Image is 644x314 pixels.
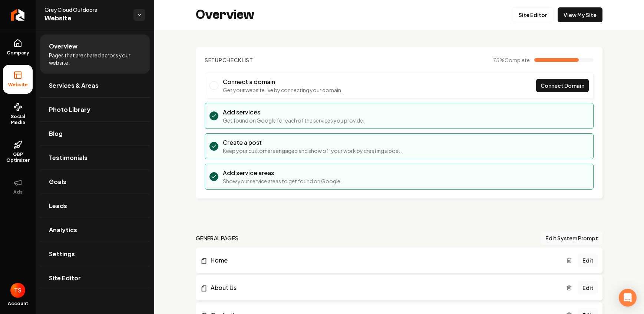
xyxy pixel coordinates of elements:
[223,177,342,185] p: Show your service areas to get found on Google.
[40,266,150,290] a: Site Editor
[40,194,150,218] a: Leads
[40,218,150,242] a: Analytics
[40,98,150,121] a: Photo Library
[40,74,150,97] a: Services & Areas
[223,77,343,86] h3: Connect a domain
[3,33,33,62] a: Company
[493,56,530,64] span: 75 %
[10,283,25,298] button: Open user button
[205,57,222,63] span: Setup
[541,82,584,90] span: Connect Domain
[49,81,99,90] span: Services & Areas
[49,274,81,283] span: Site Editor
[223,138,402,147] h3: Create a post
[49,105,90,114] span: Photo Library
[49,177,66,186] span: Goals
[5,82,31,88] span: Website
[40,170,150,194] a: Goals
[11,9,25,21] img: Rebolt Logo
[541,231,602,245] button: Edit System Prompt
[223,168,342,177] h3: Add service areas
[3,134,33,169] a: GBP Optimizer
[44,13,128,24] span: Website
[558,7,602,22] a: View My Site
[3,172,33,201] button: Ads
[223,117,364,124] p: Get found on Google for each of the services you provide.
[223,108,364,117] h3: Add services
[40,146,150,170] a: Testimonials
[200,256,566,265] a: Home
[49,201,67,210] span: Leads
[8,301,28,307] span: Account
[10,283,25,298] img: Tyler Schulke
[3,114,33,126] span: Social Media
[4,50,32,56] span: Company
[196,234,239,242] h2: general pages
[3,151,33,163] span: GBP Optimizer
[10,189,26,195] span: Ads
[578,281,598,294] a: Edit
[49,129,63,138] span: Blog
[223,147,402,154] p: Keep your customers engaged and show off your work by creating a post.
[40,242,150,266] a: Settings
[49,250,75,258] span: Settings
[49,51,141,66] span: Pages that are shared across your website.
[49,153,87,162] span: Testimonials
[196,7,254,22] h2: Overview
[505,57,530,63] span: Complete
[200,283,566,292] a: About Us
[512,7,553,22] a: Site Editor
[40,122,150,146] a: Blog
[205,56,253,64] h2: Checklist
[3,97,33,131] a: Social Media
[49,42,77,51] span: Overview
[49,226,77,234] span: Analytics
[536,79,589,92] a: Connect Domain
[578,254,598,267] a: Edit
[44,6,128,13] span: Grey Cloud Outdoors
[619,289,637,307] div: Open Intercom Messenger
[223,86,343,94] p: Get your website live by connecting your domain.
